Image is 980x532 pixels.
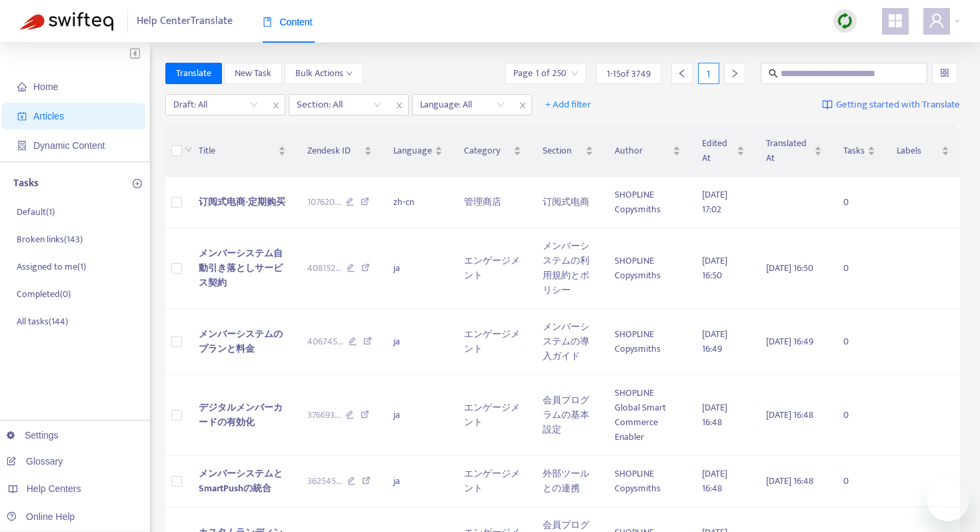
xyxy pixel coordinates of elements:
[535,94,601,115] button: + Add filter
[285,63,363,84] button: Bulk Actionsdown
[604,177,691,228] td: SHOPLINE Copysmiths
[604,228,691,309] td: SHOPLINE Copysmiths
[766,473,813,489] span: [DATE] 16:48
[188,125,296,177] th: Title
[766,407,813,423] span: [DATE] 16:48
[702,326,727,356] span: [DATE] 16:49
[833,309,886,375] td: 0
[383,456,453,507] td: ja
[766,334,813,349] span: [DATE] 16:49
[702,400,727,430] span: [DATE] 16:48
[453,228,532,309] td: エンゲージメント
[199,194,285,210] span: 订阅式电商-定期购买
[897,144,939,158] span: Labels
[604,125,691,177] th: Author
[295,66,353,81] span: Bulk Actions
[224,63,282,84] button: New Task
[199,144,275,158] span: Title
[766,260,813,276] span: [DATE] 16:50
[17,141,27,150] span: container
[17,205,55,219] p: Default ( 1 )
[822,94,960,115] a: Getting started with Translate
[137,9,233,34] span: Help Center Translate
[263,17,272,27] span: book
[945,476,972,489] iframe: 未読メッセージ数
[165,63,222,84] button: Translate
[17,260,86,274] p: Assigned to me ( 1 )
[383,309,453,375] td: ja
[886,125,960,177] th: Labels
[615,144,670,158] span: Author
[607,67,651,81] span: 1 - 15 of 3749
[199,400,283,430] span: デジタルメンバーカードの有効化
[7,511,75,522] a: Online Help
[514,97,531,113] span: close
[185,146,193,154] span: down
[199,246,283,290] span: メンバーシステム自動引き落としサービス契約
[199,466,283,496] span: メンバーシステムとSmartPushの統合
[133,179,142,188] span: plus-circle
[543,144,583,158] span: Section
[27,483,81,494] span: Help Centers
[307,195,341,210] span: 107620 ...
[702,466,727,496] span: [DATE] 16:48
[453,125,532,177] th: Category
[393,144,432,158] span: Language
[453,375,532,456] td: エンゲージメント
[766,136,811,166] span: Translated At
[604,309,691,375] td: SHOPLINE Copysmiths
[698,63,719,84] div: 1
[843,144,865,158] span: Tasks
[453,309,532,375] td: エンゲージメント
[307,261,341,276] span: 408152 ...
[887,13,903,29] span: appstore
[833,456,886,507] td: 0
[532,125,604,177] th: Section
[20,12,113,31] img: Swifteq
[307,144,362,158] span: Zendesk ID
[702,136,734,166] span: Edited At
[7,456,63,467] a: Glossary
[453,177,532,228] td: 管理商店
[755,125,832,177] th: Translated At
[464,144,511,158] span: Category
[833,375,886,456] td: 0
[769,69,778,78] span: search
[532,177,604,228] td: 订阅式电商
[837,13,853,29] img: sync.dc5367851b00ba804db3.png
[17,82,27,91] span: home
[453,456,532,507] td: エンゲージメント
[604,456,691,507] td: SHOPLINE Copysmiths
[267,97,285,113] span: close
[691,125,755,177] th: Edited At
[33,111,64,121] span: Articles
[383,228,453,309] td: ja
[17,314,68,328] p: All tasks ( 144 )
[532,228,604,309] td: メンバーシステムの利用規約とポリシー
[730,69,739,78] span: right
[532,309,604,375] td: メンバーシステムの導入ガイド
[702,253,727,283] span: [DATE] 16:50
[702,187,727,217] span: [DATE] 17:02
[383,375,453,456] td: ja
[13,176,39,192] p: Tasks
[176,66,211,81] span: Translate
[836,97,960,113] span: Getting started with Translate
[929,13,945,29] span: user
[7,430,59,441] a: Settings
[532,375,604,456] td: 会員プログラムの基本設定
[17,232,83,246] p: Broken links ( 143 )
[307,334,343,349] span: 406745 ...
[17,111,27,121] span: account-book
[17,287,71,301] p: Completed ( 0 )
[927,479,969,521] iframe: メッセージングウィンドウの起動ボタン、2件の未読メッセージ
[833,228,886,309] td: 0
[33,81,58,92] span: Home
[307,408,341,423] span: 376693 ...
[33,140,105,151] span: Dynamic Content
[199,326,283,356] span: メンバーシステムのプランと料金
[235,66,271,81] span: New Task
[346,70,353,77] span: down
[822,99,833,110] img: image-link
[677,69,687,78] span: left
